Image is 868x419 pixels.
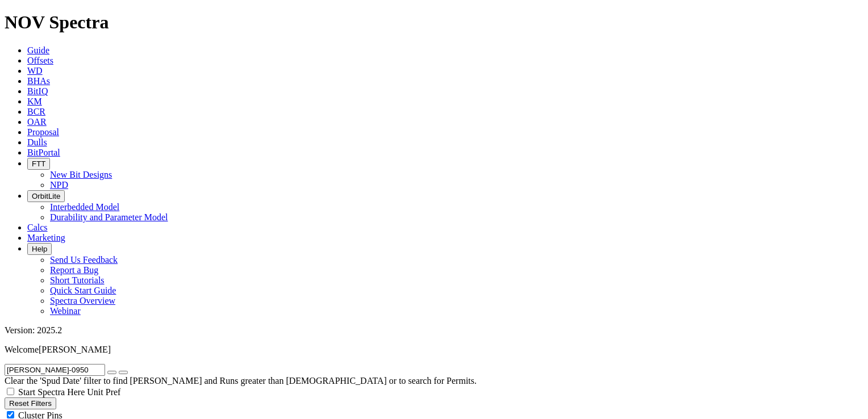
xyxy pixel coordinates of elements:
[50,202,119,212] a: Interbedded Model
[27,117,47,127] a: OAR
[50,180,68,190] a: NPD
[27,148,60,157] a: BitPortal
[27,76,50,86] a: BHAs
[27,86,48,96] a: BitIQ
[87,387,120,397] span: Unit Pref
[50,275,105,285] a: Short Tutorials
[50,265,98,275] a: Report a Bug
[50,170,112,179] a: New Bit Designs
[50,306,81,316] a: Webinar
[27,233,65,242] a: Marketing
[5,376,477,386] span: Clear the 'Spud Date' filter to find [PERSON_NAME] and Runs greater than [DEMOGRAPHIC_DATA] or to...
[5,364,105,376] input: Search
[5,397,56,409] button: Reset Filters
[7,388,14,395] input: Start Spectra Here
[27,190,65,202] button: OrbitLite
[27,107,45,116] a: BCR
[5,12,863,33] h1: NOV Spectra
[27,158,50,170] button: FTT
[50,296,115,305] a: Spectra Overview
[27,56,53,65] a: Offsets
[5,345,863,355] p: Welcome
[18,387,85,397] span: Start Spectra Here
[39,345,111,354] span: [PERSON_NAME]
[50,255,118,265] a: Send Us Feedback
[50,286,116,295] a: Quick Start Guide
[27,97,42,106] a: KM
[32,192,60,200] span: OrbitLite
[27,66,43,76] a: WD
[27,243,52,255] button: Help
[27,127,59,137] a: Proposal
[50,212,168,222] a: Durability and Parameter Model
[5,325,863,336] div: Version: 2025.2
[27,45,49,55] a: Guide
[32,245,47,253] span: Help
[32,160,45,168] span: FTT
[27,223,48,232] a: Calcs
[27,137,47,147] a: Dulls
